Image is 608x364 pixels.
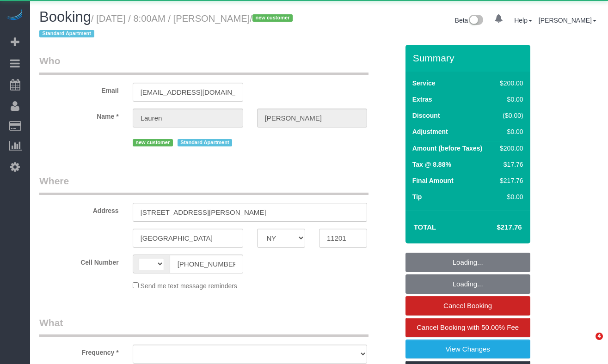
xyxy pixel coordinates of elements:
[412,192,422,201] label: Tip
[412,95,432,104] label: Extras
[39,174,368,195] legend: Where
[405,340,530,359] a: View Changes
[405,318,530,337] a: Cancel Booking with 50.00% Fee
[412,176,454,185] label: Final Amount
[39,13,295,39] small: / [DATE] / 8:00AM / [PERSON_NAME]
[496,176,523,185] div: $217.76
[412,79,436,88] label: Service
[39,316,368,337] legend: What
[170,255,243,273] input: Cell Number
[141,282,237,290] span: Send me text message reminders
[412,160,451,169] label: Tax @ 8.88%
[412,144,482,153] label: Amount (before Taxes)
[32,255,126,267] label: Cell Number
[514,17,532,24] a: Help
[496,160,523,169] div: $17.76
[412,111,440,120] label: Discount
[133,109,243,127] input: First Name
[414,223,436,231] strong: Total
[39,54,368,75] legend: Who
[496,144,523,153] div: $200.00
[417,323,519,331] span: Cancel Booking with 50.00% Fee
[252,14,293,22] span: new customer
[133,139,173,146] span: new customer
[405,296,530,315] a: Cancel Booking
[539,17,596,24] a: [PERSON_NAME]
[468,15,483,27] img: New interface
[32,345,126,357] label: Frequency *
[577,333,599,355] iframe: Intercom live chat
[319,229,367,248] input: Zip Code
[469,224,522,231] h4: $217.76
[32,109,126,121] label: Name *
[412,127,448,136] label: Adjustment
[257,109,368,127] input: Last Name
[178,139,233,146] span: Standard Apartment
[32,83,126,95] label: Email
[32,203,126,215] label: Address
[39,30,94,37] span: Standard Apartment
[6,9,24,22] img: Automaid Logo
[133,83,243,102] input: Email
[496,127,523,136] div: $0.00
[596,333,603,340] span: 4
[496,111,523,120] div: ($0.00)
[496,95,523,104] div: $0.00
[455,17,484,24] a: Beta
[133,229,243,248] input: City
[413,53,526,63] h3: Summary
[496,79,523,88] div: $200.00
[496,192,523,201] div: $0.00
[39,9,91,25] span: Booking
